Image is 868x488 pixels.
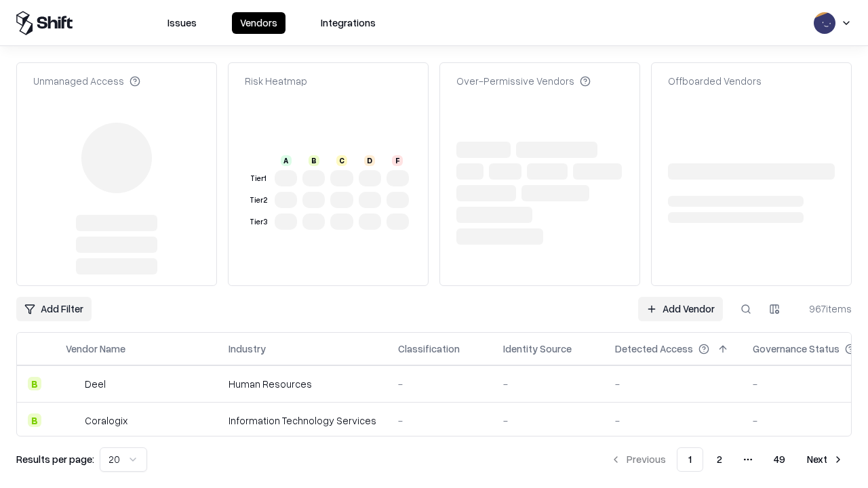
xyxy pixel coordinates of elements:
div: - [615,377,731,391]
button: Integrations [313,12,384,34]
img: Deel [66,377,79,390]
div: C [336,155,347,166]
div: D [364,155,375,166]
button: Add Filter [16,297,92,321]
div: B [28,377,41,390]
div: - [398,413,481,428]
div: Industry [229,342,266,356]
div: Identity Source [503,342,572,356]
button: Next [799,447,852,472]
div: - [615,413,731,428]
div: Vendor Name [66,342,125,356]
div: - [503,377,593,391]
div: Unmanaged Access [33,74,140,88]
div: Tier 2 [248,195,269,206]
div: B [309,155,319,166]
nav: pagination [602,447,852,472]
div: Deel [85,377,106,391]
div: A [281,155,292,166]
div: Offboarded Vendors [668,74,762,88]
button: Vendors [232,12,285,34]
div: B [28,413,41,427]
a: Add Vendor [638,297,723,321]
div: - [398,377,481,391]
p: Results per page: [16,452,94,466]
button: 49 [763,447,796,472]
div: Tier 3 [248,216,269,228]
div: Classification [398,342,460,356]
div: Information Technology Services [229,413,376,428]
div: - [503,413,593,428]
div: 967 items [797,302,852,316]
div: Coralogix [85,413,127,428]
button: 2 [706,447,733,472]
div: Tier 1 [248,173,269,184]
button: 1 [677,447,703,472]
div: Over-Permissive Vendors [456,74,591,88]
div: Governance Status [753,342,840,356]
img: Coralogix [66,413,79,427]
div: Risk Heatmap [245,74,307,88]
button: Issues [159,12,205,34]
div: Human Resources [229,377,376,391]
div: Detected Access [615,342,693,356]
div: F [392,155,403,166]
